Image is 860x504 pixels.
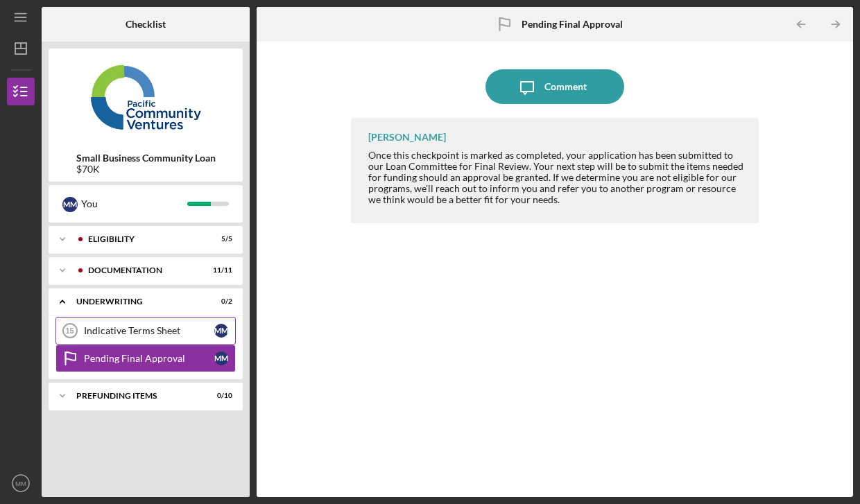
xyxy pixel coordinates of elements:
div: M M [214,351,228,365]
button: MM [7,469,35,497]
div: Documentation [88,266,198,275]
div: Indicative Terms Sheet [84,325,214,336]
b: Checklist [126,19,166,30]
div: Prefunding Items [76,392,198,400]
img: Product logo [49,55,243,139]
div: Comment [544,69,587,104]
b: Pending Final Approval [522,19,623,30]
div: Once this checkpoint is marked as completed, your application has been submitted to our Loan Comm... [368,150,745,205]
div: M M [62,197,78,212]
div: You [81,192,187,216]
div: Eligibility [88,235,198,243]
a: 15Indicative Terms SheetMM [55,317,236,345]
div: [PERSON_NAME] [368,132,446,143]
text: MM [15,480,26,487]
div: 11 / 11 [207,266,232,275]
div: 0 / 10 [207,392,232,400]
div: 0 / 2 [207,297,232,306]
button: Comment [485,69,624,104]
div: Pending Final Approval [84,353,214,364]
a: Pending Final ApprovalMM [55,345,236,372]
tspan: 15 [65,327,74,335]
div: $70K [76,164,216,175]
b: Small Business Community Loan [76,153,216,164]
div: 5 / 5 [207,235,232,243]
div: M M [214,324,228,338]
div: Underwriting [76,297,198,306]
